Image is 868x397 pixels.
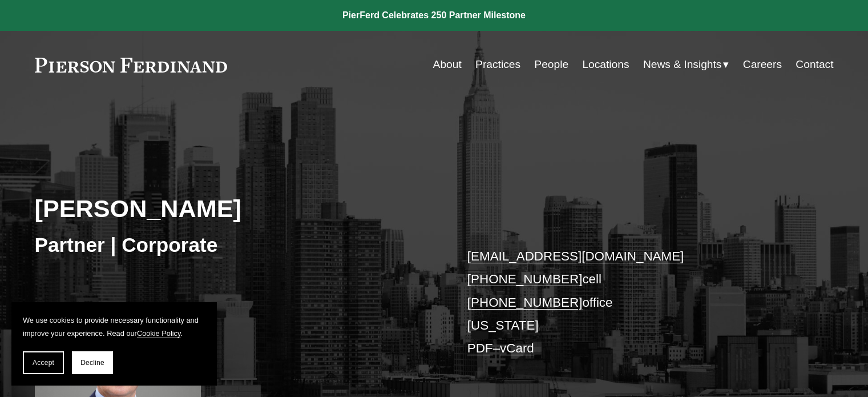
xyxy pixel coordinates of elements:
[467,272,583,286] a: [PHONE_NUMBER]
[23,314,205,340] p: We use cookies to provide necessary functionality and improve your experience. Read our .
[33,359,54,367] span: Accept
[433,54,462,75] a: About
[11,302,217,386] section: Cookie banner
[80,359,104,367] span: Decline
[467,341,493,355] a: PDF
[643,55,722,75] span: News & Insights
[643,54,729,75] a: folder dropdown
[743,54,782,75] a: Careers
[796,54,833,75] a: Contact
[475,54,520,75] a: Practices
[72,351,113,374] button: Decline
[467,249,684,263] a: [EMAIL_ADDRESS][DOMAIN_NAME]
[467,245,800,360] p: cell office [US_STATE] –
[534,54,568,75] a: People
[23,351,64,374] button: Accept
[467,295,583,310] a: [PHONE_NUMBER]
[582,54,629,75] a: Locations
[137,329,181,338] a: Cookie Policy
[35,194,434,223] h2: [PERSON_NAME]
[500,341,534,355] a: vCard
[35,232,434,258] h3: Partner | Corporate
